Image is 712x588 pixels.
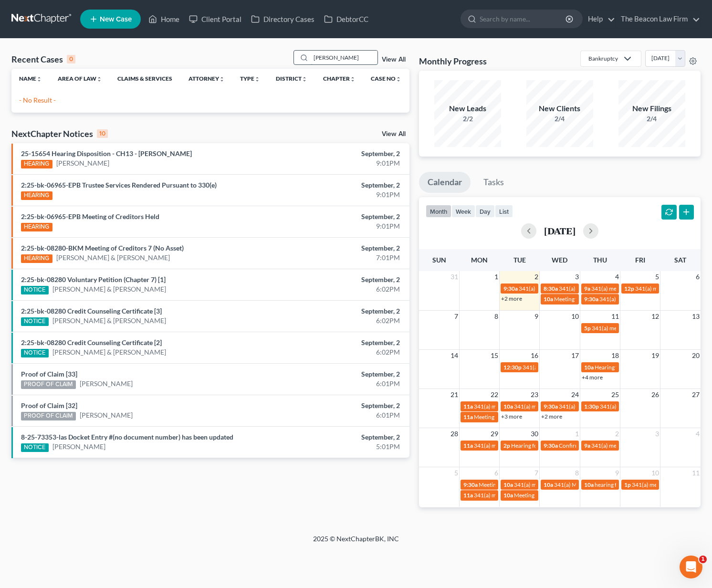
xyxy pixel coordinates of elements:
[514,403,606,410] span: 341(a) meeting for [PERSON_NAME]
[614,428,620,440] span: 2
[21,254,52,263] div: HEARING
[503,285,518,292] span: 9:30a
[280,347,400,357] div: 6:02PM
[463,413,473,420] span: 11a
[21,286,49,294] div: NOTICE
[463,403,473,410] span: 11a
[471,256,488,264] span: Mon
[490,428,499,440] span: 29
[475,205,495,218] button: day
[450,271,459,283] span: 31
[691,311,701,322] span: 13
[618,114,685,124] div: 2/4
[474,413,580,420] span: Meeting of Creditors for [PERSON_NAME]
[503,492,513,499] span: 10a
[544,295,553,303] span: 10a
[319,10,373,28] a: DebtorCC
[280,410,400,420] div: 6:01PM
[650,350,660,361] span: 19
[280,221,400,231] div: 9:01PM
[144,10,184,28] a: Home
[110,69,180,88] th: Claims & Services
[450,350,459,361] span: 14
[519,285,661,292] span: 341(a) meeting for [PERSON_NAME] & [PERSON_NAME]
[97,129,108,138] div: 10
[21,412,76,420] div: PROOF OF CLAIM
[584,364,594,371] span: 10a
[21,370,77,378] a: Proof of Claim [33]
[280,338,400,347] div: September, 2
[584,295,598,303] span: 9:30a
[530,350,539,361] span: 16
[21,244,184,252] a: 2:25-bk-08280-BKM Meeting of Creditors 7 (No Asset)
[280,316,400,325] div: 6:02PM
[490,389,499,400] span: 22
[382,131,406,137] a: View All
[544,226,576,236] h2: [DATE]
[21,212,159,220] a: 2:25-bk-06965-EPB Meeting of Creditors Held
[21,275,166,283] a: 2:25-bk-08280 Voluntary Petition (Chapter 7) [1]
[419,55,487,67] h3: Monthly Progress
[280,275,400,284] div: September, 2
[382,56,406,63] a: View All
[323,75,356,82] a: Chapterunfold_more
[96,76,102,82] i: unfold_more
[523,364,615,371] span: 341(a) meeting for [PERSON_NAME]
[419,172,471,193] a: Calendar
[52,316,166,325] a: [PERSON_NAME] & [PERSON_NAME]
[280,284,400,294] div: 6:02PM
[58,75,102,82] a: Area of Lawunfold_more
[474,492,566,499] span: 341(a) meeting for [PERSON_NAME]
[56,253,170,262] a: [PERSON_NAME] & [PERSON_NAME]
[554,481,647,488] span: 341(a) Meeting for [PERSON_NAME]
[432,256,446,264] span: Sun
[514,492,670,499] span: Meeting of Creditors for [PERSON_NAME] & [PERSON_NAME]
[21,191,52,200] div: HEARING
[474,403,566,410] span: 341(a) meeting for [PERSON_NAME]
[592,325,684,332] span: 341(a) meeting for [PERSON_NAME]
[559,285,651,292] span: 341(a) meeting for [PERSON_NAME]
[595,481,668,488] span: hearing for [PERSON_NAME]
[695,271,701,283] span: 6
[52,284,166,294] a: [PERSON_NAME] & [PERSON_NAME]
[21,380,76,389] div: PROOF OF CLAIM
[534,311,539,322] span: 9
[453,311,459,322] span: 7
[21,181,217,189] a: 2:25-bk-06965-EPB Trustee Services Rendered Pursuant to 330(e)
[614,271,620,283] span: 4
[21,349,49,357] div: NOTICE
[570,350,580,361] span: 17
[240,75,260,82] a: Typeunfold_more
[599,295,691,303] span: 341(a) meeting for [PERSON_NAME]
[490,350,499,361] span: 15
[21,443,49,452] div: NOTICE
[80,410,133,420] a: [PERSON_NAME]
[559,403,651,410] span: 341(a) meeting for [PERSON_NAME]
[426,205,451,218] button: month
[19,75,42,82] a: Nameunfold_more
[11,53,75,65] div: Recent Cases
[610,311,620,322] span: 11
[280,401,400,410] div: September, 2
[280,379,400,388] div: 6:01PM
[552,256,567,264] span: Wed
[280,212,400,221] div: September, 2
[495,205,513,218] button: list
[67,55,75,63] div: 0
[280,369,400,379] div: September, 2
[280,149,400,158] div: September, 2
[19,95,402,105] p: - No Result -
[691,467,701,479] span: 11
[21,401,77,409] a: Proof of Claim [32]
[503,442,510,449] span: 2p
[100,16,132,23] span: New Case
[450,389,459,400] span: 21
[21,307,162,315] a: 2:25-bk-08280 Credit Counseling Certificate [3]
[475,172,513,193] a: Tasks
[21,433,233,441] a: 8-25-73353-las Docket Entry #(no document number) has been updated
[544,403,558,410] span: 9:30a
[610,350,620,361] span: 18
[544,442,558,449] span: 9:30a
[513,256,526,264] span: Tue
[600,403,692,410] span: 341(a) meeting for [PERSON_NAME]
